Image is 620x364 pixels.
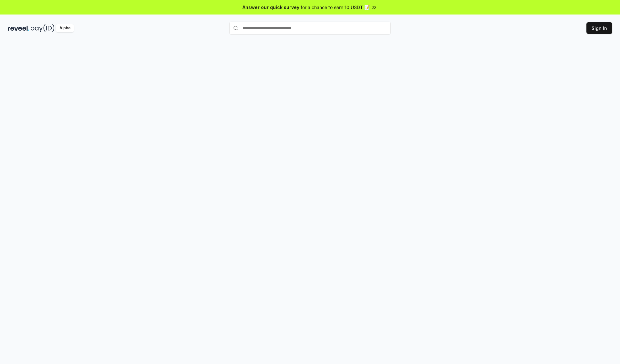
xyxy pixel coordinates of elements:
div: Alpha [56,24,74,32]
img: reveel_dark [8,24,29,32]
span: for a chance to earn 10 USDT 📝 [301,4,370,11]
button: Sign In [586,22,612,34]
span: Answer our quick survey [243,4,299,11]
img: pay_id [31,24,55,32]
